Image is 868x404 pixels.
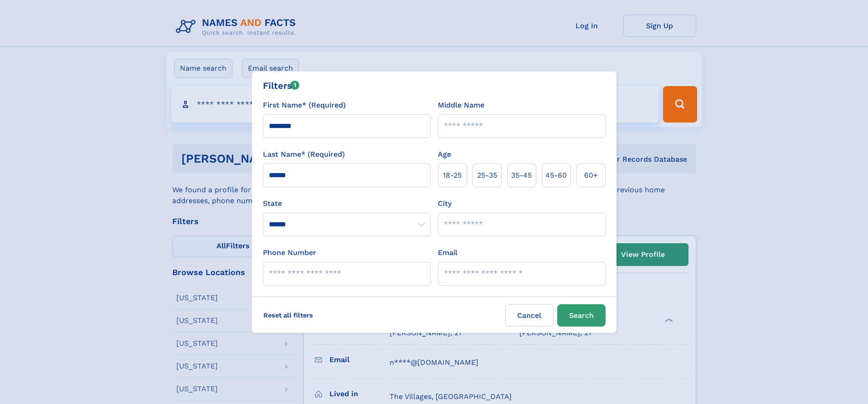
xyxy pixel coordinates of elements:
[438,198,452,209] label: City
[438,100,484,111] label: Middle Name
[545,170,567,181] span: 45‑60
[584,170,598,181] span: 60+
[263,100,346,111] label: First Name* (Required)
[263,149,345,160] label: Last Name* (Required)
[477,170,497,181] span: 25‑35
[263,247,316,258] label: Phone Number
[438,247,457,258] label: Email
[511,170,532,181] span: 35‑45
[557,304,606,327] button: Search
[505,304,554,327] label: Cancel
[263,198,431,209] label: State
[438,149,451,160] label: Age
[443,170,462,181] span: 18‑25
[257,304,319,326] label: Reset all filters
[263,79,300,92] div: Filters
